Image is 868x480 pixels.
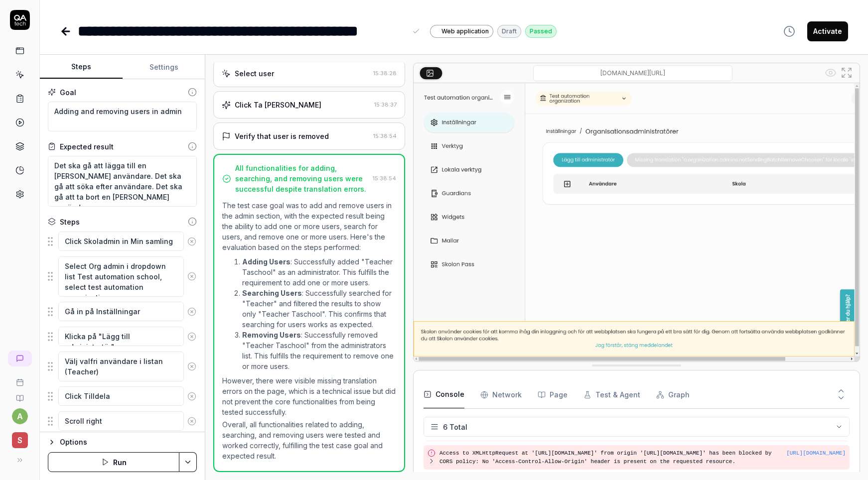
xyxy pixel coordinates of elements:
div: Suggestions [48,386,197,407]
a: Book a call with us [4,370,35,386]
div: Draft [497,25,521,38]
div: Suggestions [48,411,197,432]
time: 15:38:28 [373,70,397,77]
button: Console [424,381,464,409]
button: a [12,408,28,424]
button: S [4,424,35,450]
a: Documentation [4,386,35,402]
button: Remove step [184,357,201,376]
div: Options [60,436,197,448]
strong: Adding Users [242,257,290,266]
div: All functionalities for adding, searching, and removing users were successful despite translation... [235,163,368,194]
div: Suggestions [48,351,197,382]
span: S [12,432,28,448]
button: Activate [807,21,848,41]
button: Remove step [184,266,201,286]
div: Passed [525,25,557,38]
img: Screenshot [414,83,860,361]
div: Expected result [60,141,114,152]
p: However, there were visible missing translation errors on the page, which is a technical issue bu... [222,375,396,417]
div: Suggestions [48,301,197,322]
strong: Removing Users [242,331,301,339]
button: Open in full screen [839,65,855,81]
a: New conversation [8,351,32,366]
button: Remove step [184,386,201,406]
button: [URL][DOMAIN_NAME] [786,449,846,458]
div: Select user [235,68,274,79]
time: 15:38:37 [374,101,397,108]
div: Steps [60,217,80,227]
button: Options [48,436,197,448]
button: Steps [40,55,123,79]
div: Suggestions [48,231,197,252]
time: 15:38:54 [373,132,397,139]
button: View version history [777,21,801,41]
span: Web application [441,27,489,36]
button: Remove step [184,411,201,431]
button: Test & Agent [583,381,640,409]
button: Run [48,452,179,472]
li: : Successfully added "Teacher Taschool" as an administrator. This fulfills the requirement to add... [242,256,396,288]
button: Page [538,381,568,409]
div: Click Ta [PERSON_NAME] [235,100,321,110]
div: Goal [60,87,76,98]
strong: Searching Users [242,289,302,297]
li: : Successfully searched for "Teacher" and filtered the results to show only "Teacher Taschool". T... [242,288,396,330]
div: Verify that user is removed [235,131,329,141]
pre: Access to XMLHttpRequest at '[URL][DOMAIN_NAME]' from origin '[URL][DOMAIN_NAME]' has been blocke... [439,449,786,466]
button: Show all interative elements [823,65,839,81]
button: Remove step [184,327,201,347]
li: : Successfully removed "Teacher Taschool" from the administrators list. This fulfills the require... [242,330,396,371]
time: 15:38:54 [373,175,396,182]
p: Overall, all functionalities related to adding, searching, and removing users were tested and wor... [222,419,396,461]
div: Suggestions [48,256,197,297]
div: Suggestions [48,326,197,347]
button: Network [480,381,522,409]
button: Remove step [184,302,201,322]
a: Web application [430,24,493,38]
button: Settings [123,55,205,79]
button: Graph [656,381,690,409]
button: Remove step [184,232,201,251]
p: The test case goal was to add and remove users in the admin section, with the expected result bei... [222,200,396,252]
